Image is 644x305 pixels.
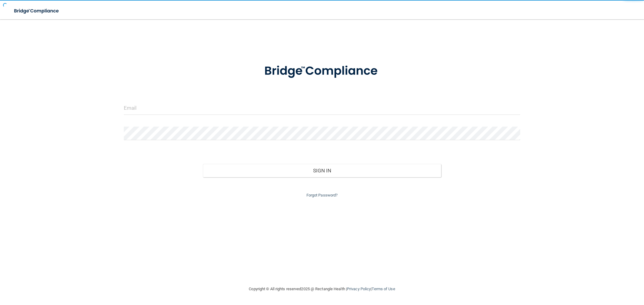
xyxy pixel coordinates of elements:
[306,193,338,197] a: Forgot Password?
[347,287,371,291] a: Privacy Policy
[203,164,441,177] button: Sign In
[372,287,395,291] a: Terms of Use
[9,5,65,17] img: bridge_compliance_login_screen.278c3ca4.svg
[124,101,521,115] input: Email
[252,55,392,87] img: bridge_compliance_login_screen.278c3ca4.svg
[212,279,432,299] div: Copyright © All rights reserved 2025 @ Rectangle Health | |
